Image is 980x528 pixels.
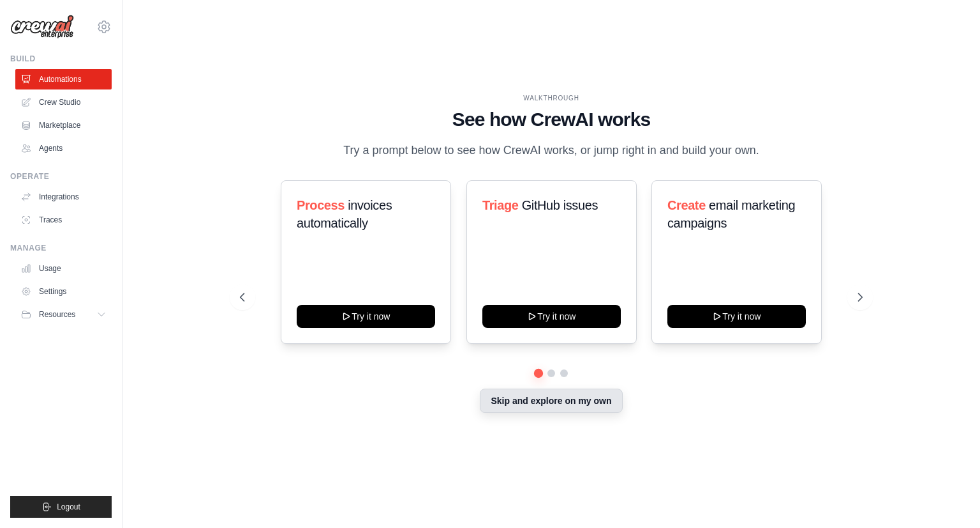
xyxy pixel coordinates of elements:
a: Automations [15,69,112,89]
div: Manage [10,243,112,253]
span: Triage [482,198,519,212]
h1: See how CrewAI works [240,108,863,131]
span: Create [667,198,706,212]
button: Resources [15,304,112,325]
button: Try it now [482,305,621,328]
span: Process [297,198,345,212]
div: Build [10,54,112,64]
a: Agents [15,138,112,159]
div: Operate [10,171,112,182]
a: Crew Studio [15,92,112,113]
span: GitHub issues [521,198,597,212]
img: Logo [10,15,74,39]
a: Marketplace [15,115,112,136]
span: Logout [57,502,80,512]
a: Usage [15,258,112,279]
a: Settings [15,281,112,302]
button: Logout [10,496,112,518]
a: Traces [15,210,112,230]
button: Skip and explore on my own [480,389,622,413]
p: Try a prompt below to see how CrewAI works, or jump right in and build your own. [337,141,766,160]
div: WALKTHROUGH [240,93,863,103]
button: Try it now [297,305,435,328]
span: Resources [39,309,75,320]
button: Try it now [667,305,806,328]
span: email marketing campaigns [667,198,795,230]
a: Integrations [15,187,112,207]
